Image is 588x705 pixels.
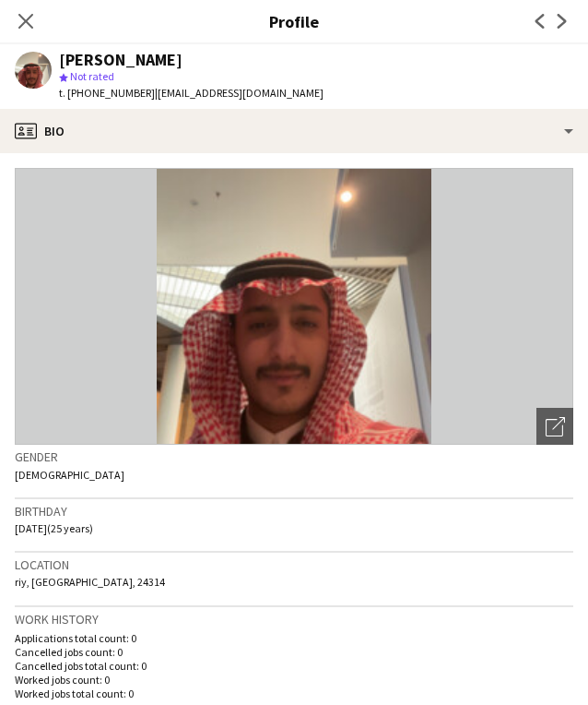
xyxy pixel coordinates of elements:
[59,86,155,100] span: t. [PHONE_NUMBER]
[15,556,573,573] h3: Location
[15,503,573,520] h3: Birthday
[15,575,165,589] span: riy, [GEOGRAPHIC_DATA], 24314
[15,659,573,673] p: Cancelled jobs total count: 0
[15,468,124,482] span: [DEMOGRAPHIC_DATA]
[155,86,323,100] span: | [EMAIL_ADDRESS][DOMAIN_NAME]
[15,168,573,445] img: Crew avatar or photo
[15,631,573,645] p: Applications total count: 0
[15,687,573,700] p: Worked jobs total count: 0
[15,673,573,687] p: Worked jobs count: 0
[15,448,573,465] h3: Gender
[536,408,573,445] div: Open photos pop-in
[70,69,114,83] span: Not rated
[59,52,182,68] div: [PERSON_NAME]
[15,645,573,659] p: Cancelled jobs count: 0
[15,521,93,535] span: [DATE] (25 years)
[15,611,573,627] h3: Work history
